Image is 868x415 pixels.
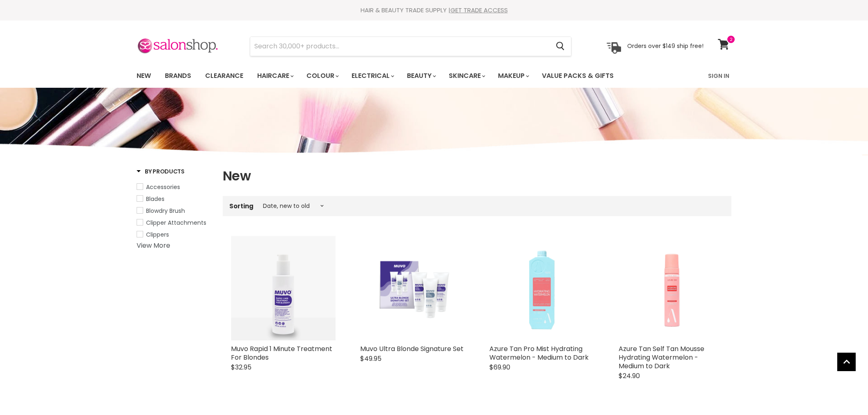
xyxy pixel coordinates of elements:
img: Azure Tan Pro Mist Hydrating Watermelon - Medium to Dark [489,236,594,340]
a: Azure Tan Self Tan Mousse Hydrating Watermelon - Medium to Dark Azure Tan Self Tan Mousse Hydrati... [619,236,723,340]
a: New [130,67,157,84]
a: Brands [159,67,197,84]
a: Clipper Attachments [137,218,212,227]
a: Haircare [251,67,299,84]
div: HAIR & BEAUTY TRADE SUPPLY | [126,6,742,14]
a: Muvo Rapid 1 Minute Treatment For Blondes [231,344,332,362]
span: Blades [146,195,164,203]
span: $69.90 [489,363,510,372]
form: Product [250,36,571,56]
span: $24.90 [619,371,640,381]
nav: Main [126,64,742,88]
img: Azure Tan Self Tan Mousse Hydrating Watermelon - Medium to Dark [619,236,723,340]
a: Beauty [401,67,441,84]
span: Clippers [146,230,169,239]
img: Muvo Rapid 1 Minute Treatment For Blondes [231,236,336,340]
h1: New [223,167,731,185]
a: Muvo Ultra Blonde Signature Set [360,344,464,353]
span: $49.95 [360,354,381,363]
a: Azure Tan Self Tan Mousse Hydrating Watermelon - Medium to Dark [619,344,704,371]
a: Blades [137,194,212,203]
a: Makeup [492,67,534,84]
a: Clippers [137,230,212,239]
a: Colour [300,67,344,84]
a: Sign In [703,67,734,84]
input: Search [250,37,549,56]
a: Accessories [137,182,212,192]
img: Muvo Ultra Blonde Signature Set [360,251,465,326]
a: GET TRADE ACCESS [450,6,508,14]
span: Blowdry Brush [146,207,185,215]
span: Clipper Attachments [146,219,206,227]
a: Muvo Ultra Blonde Signature Set [360,236,465,340]
h3: By Products [137,167,185,176]
span: Accessories [146,183,180,191]
a: Clearance [199,67,249,84]
button: Search [549,37,571,56]
a: Skincare [443,67,490,84]
a: View More [137,241,170,250]
a: Value Packs & Gifts [536,67,620,84]
label: Sorting [229,203,254,210]
a: Azure Tan Pro Mist Hydrating Watermelon - Medium to Dark [489,344,589,362]
span: $32.95 [231,363,251,372]
a: Electrical [345,67,399,84]
a: Blowdry Brush [137,206,212,215]
p: Orders over $149 ship free! [627,42,704,50]
ul: Main menu [130,64,662,88]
